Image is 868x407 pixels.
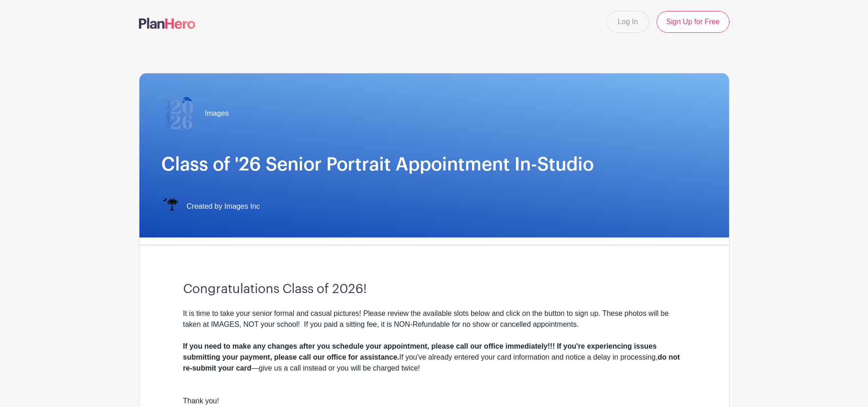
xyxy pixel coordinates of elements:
img: logo-507f7623f17ff9eddc593b1ce0a138ce2505c220e1c5a4e2b4648c50719b7d32.svg [139,18,195,29]
h1: Class of '26 Senior Portrait Appointment In-Studio [161,154,707,175]
div: If you've already entered your card information and notice a delay in processing, —give us a call... [183,341,685,374]
h3: Congratulations Class of 2026! [183,282,685,297]
a: Log In [606,11,649,33]
strong: do not re-submit your card [183,353,680,372]
img: IMAGES%20logo%20transparenT%20PNG%20s.png [161,197,180,216]
div: It is time to take your senior formal and casual pictures! Please review the available slots belo... [183,308,685,330]
span: Created by Images Inc [187,201,260,212]
strong: If you need to make any changes after you schedule your appointment, please call our office immed... [183,342,657,361]
div: Thank you! [183,396,685,407]
img: 2026%20logo%20(2).png [161,95,198,132]
a: Sign Up for Free [657,11,729,33]
span: Images [205,108,229,119]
